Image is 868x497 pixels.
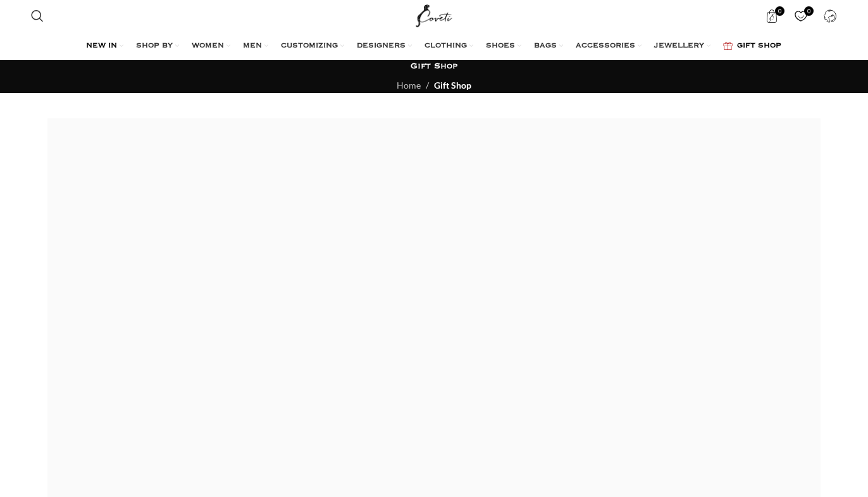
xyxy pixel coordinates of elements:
span: BAGS [534,41,557,51]
a: 0 [788,3,814,28]
a: CUSTOMIZING [281,34,344,59]
a: ACCESSORIES [576,34,642,59]
span: CLOTHING [425,41,467,51]
a: Search [25,3,50,28]
span: 0 [804,6,814,16]
span: JEWELLERY [654,41,704,51]
span: DESIGNERS [357,41,406,51]
a: JEWELLERY [654,34,710,59]
a: 0 [759,3,785,28]
a: WOMEN [192,34,230,59]
span: WOMEN [192,41,224,51]
div: My Wishlist [788,3,814,28]
span: Gift Shop [434,80,471,91]
a: SHOES [486,34,521,59]
a: BAGS [534,34,563,59]
span: CUSTOMIZING [281,41,338,51]
a: MEN [243,34,268,59]
img: GiftBag [723,42,733,50]
span: GIFT SHOP [737,41,781,51]
span: ACCESSORIES [576,41,635,51]
span: 0 [775,6,784,16]
span: SHOES [486,41,515,51]
h1: Gift Shop [411,61,457,72]
span: SHOP BY [136,41,173,51]
a: GIFT SHOP [723,34,781,59]
a: CLOTHING [425,34,473,59]
a: SHOP BY [136,34,179,59]
span: NEW IN [86,41,117,51]
a: Site logo [413,9,456,20]
a: Home [397,80,421,91]
a: NEW IN [86,34,123,59]
a: DESIGNERS [357,34,412,59]
div: Main navigation [25,34,843,59]
span: MEN [243,41,262,51]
